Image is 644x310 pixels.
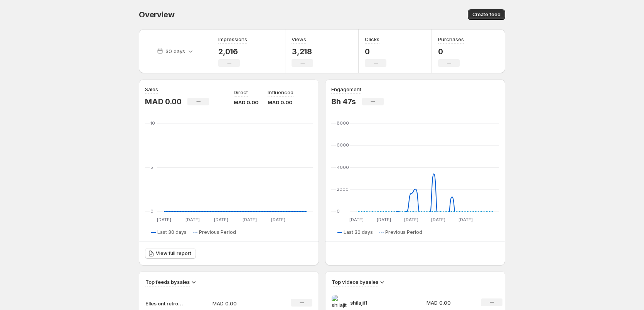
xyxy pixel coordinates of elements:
[292,47,313,56] p: 3,218
[157,217,171,222] text: [DATE]
[150,208,153,214] text: 0
[150,120,155,126] text: 10
[350,299,408,307] p: shilajit1
[212,300,267,307] p: MAD 0.00
[139,10,174,19] span: Overview
[349,217,364,222] text: [DATE]
[337,142,349,148] text: 6000
[331,85,361,93] h3: Engagement
[145,85,158,93] h3: Sales
[459,217,473,222] text: [DATE]
[156,250,191,257] span: View full report
[404,217,418,222] text: [DATE]
[199,229,236,235] span: Previous Period
[377,217,391,222] text: [DATE]
[468,9,505,20] button: Create feed
[271,217,285,222] text: [DATE]
[150,165,153,170] text: 5
[185,217,200,222] text: [DATE]
[438,35,464,43] h3: Purchases
[145,300,184,307] p: Elles ont retrouvé confiance en leur intimité
[332,278,378,286] h3: Top videos by sales
[292,35,306,43] h3: Views
[145,278,190,286] h3: Top feeds by sales
[218,47,247,56] p: 2,016
[145,248,196,259] a: View full report
[337,165,349,170] text: 4000
[268,98,293,106] p: MAD 0.00
[337,187,349,192] text: 2000
[218,35,247,43] h3: Impressions
[234,98,258,106] p: MAD 0.00
[243,217,257,222] text: [DATE]
[234,88,248,96] p: Direct
[337,208,340,214] text: 0
[157,229,187,235] span: Last 30 days
[438,47,464,56] p: 0
[337,120,349,126] text: 8000
[165,47,185,55] p: 30 days
[145,97,181,106] p: MAD 0.00
[365,47,386,56] p: 0
[472,12,501,18] span: Create feed
[344,229,373,235] span: Last 30 days
[385,229,422,235] span: Previous Period
[331,97,356,106] p: 8h 47s
[365,35,379,43] h3: Clicks
[214,217,228,222] text: [DATE]
[431,217,445,222] text: [DATE]
[427,299,472,307] p: MAD 0.00
[268,88,293,96] p: Influenced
